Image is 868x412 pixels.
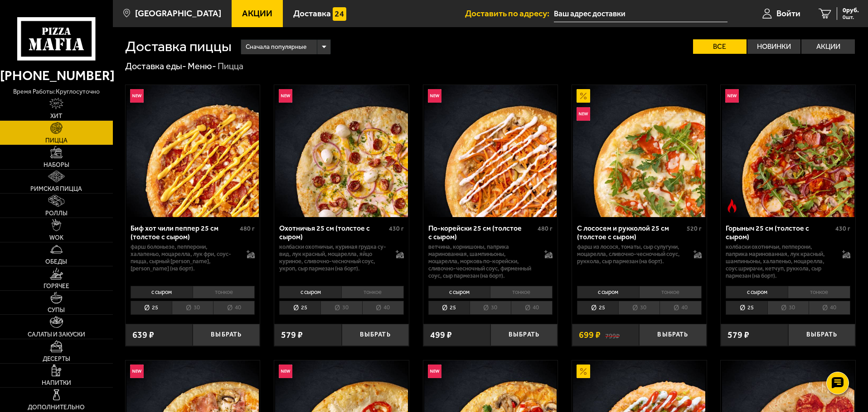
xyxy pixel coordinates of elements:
span: 579 ₽ [727,331,749,340]
img: Новинка [279,89,292,103]
a: НовинкаОхотничья 25 см (толстое с сыром) [274,85,409,217]
span: 430 г [389,225,404,232]
img: Акционный [577,365,590,378]
li: с сыром [131,286,193,298]
img: Акционный [577,89,590,103]
span: Салаты и закуски [28,331,85,338]
div: Охотничья 25 см (толстое с сыром) [279,224,387,241]
img: Новинка [428,365,441,378]
a: Меню- [188,61,216,71]
p: колбаски Охотничьи, пепперони, паприка маринованная, лук красный, шампиньоны, халапеньо, моцарелл... [726,243,833,279]
div: Горыныч 25 см (толстое с сыром) [726,224,833,241]
li: тонкое [341,286,404,298]
span: Доставка [293,9,331,18]
img: Биф хот чили пеппер 25 см (толстое с сыром) [126,85,259,217]
a: НовинкаПо-корейски 25 см (толстое с сыром) [423,85,558,217]
s: 799 ₽ [605,331,620,340]
img: Новинка [725,89,739,103]
li: 30 [320,301,362,315]
span: 480 г [240,225,255,232]
li: 25 [577,301,618,315]
span: Пицца [45,137,68,144]
li: 30 [172,301,213,315]
input: Ваш адрес доставки [554,5,727,22]
li: 25 [428,301,470,315]
span: Напитки [42,380,71,386]
li: 40 [659,301,701,315]
img: Новинка [130,89,144,103]
span: 520 г [687,225,702,232]
p: колбаски охотничьи, куриная грудка су-вид, лук красный, моцарелла, яйцо куриное, сливочно-чесночн... [279,243,387,272]
img: По-корейски 25 см (толстое с сыром) [424,85,557,217]
li: 30 [618,301,659,315]
li: 40 [511,301,553,315]
li: с сыром [279,286,341,298]
span: Римская пицца [30,186,82,192]
li: тонкое [490,286,553,298]
li: с сыром [428,286,490,298]
label: Новинки [747,39,801,54]
li: 40 [362,301,404,315]
div: Пицца [218,61,243,72]
span: 699 ₽ [579,331,601,340]
img: 15daf4d41897b9f0e9f617042186c801.svg [333,7,346,21]
label: Все [693,39,747,54]
li: с сыром [726,286,788,298]
span: 430 г [835,225,850,232]
span: Горячее [44,283,69,289]
span: Доставить по адресу: [465,9,554,18]
div: Биф хот чили пеппер 25 см (толстое с сыром) [131,224,238,241]
img: Новинка [279,365,292,378]
span: Десерты [43,356,70,362]
label: Акции [801,39,855,54]
div: С лососем и рукколой 25 см (толстое с сыром) [577,224,684,241]
li: 30 [470,301,511,315]
div: По-корейски 25 см (толстое с сыром) [428,224,536,241]
li: 25 [131,301,172,315]
img: Острое блюдо [725,199,739,213]
li: тонкое [788,286,850,298]
a: НовинкаБиф хот чили пеппер 25 см (толстое с сыром) [126,85,260,217]
h1: Доставка пиццы [125,39,232,54]
span: 579 ₽ [281,331,303,340]
img: Новинка [577,107,590,121]
p: фарш из лосося, томаты, сыр сулугуни, моцарелла, сливочно-чесночный соус, руккола, сыр пармезан (... [577,243,684,265]
a: Доставка еды- [125,61,186,71]
button: Выбрать [342,324,409,346]
span: Хит [50,113,62,119]
span: Акции [242,9,272,18]
span: Обеды [45,259,67,265]
span: 0 руб. [843,7,859,14]
button: Выбрать [490,324,558,346]
button: Выбрать [639,324,706,346]
img: Новинка [428,89,441,103]
span: WOK [49,235,63,241]
button: Выбрать [193,324,260,346]
li: 30 [767,301,809,315]
li: тонкое [639,286,702,298]
button: Выбрать [788,324,855,346]
span: 480 г [538,225,553,232]
img: Горыныч 25 см (толстое с сыром) [722,85,854,217]
li: 40 [809,301,850,315]
span: Наборы [44,162,69,168]
span: Войти [776,9,800,18]
span: [GEOGRAPHIC_DATA] [135,9,221,18]
span: Сначала популярные [246,38,306,56]
a: НовинкаОстрое блюдоГорыныч 25 см (толстое с сыром) [721,85,855,217]
span: 0 шт. [843,14,859,20]
span: 639 ₽ [132,331,154,340]
p: фарш болоньезе, пепперони, халапеньо, моцарелла, лук фри, соус-пицца, сырный [PERSON_NAME], [PERS... [131,243,238,272]
img: Охотничья 25 см (толстое с сыром) [275,85,407,217]
li: с сыром [577,286,639,298]
img: С лососем и рукколой 25 см (толстое с сыром) [573,85,705,217]
span: 499 ₽ [430,331,452,340]
p: ветчина, корнишоны, паприка маринованная, шампиньоны, моцарелла, морковь по-корейски, сливочно-че... [428,243,536,279]
span: Дополнительно [28,404,85,411]
a: АкционныйНовинкаС лососем и рукколой 25 см (толстое с сыром) [572,85,707,217]
img: Новинка [130,365,144,378]
li: 25 [726,301,767,315]
span: Супы [48,307,65,313]
span: Роллы [45,210,68,217]
li: 25 [279,301,320,315]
